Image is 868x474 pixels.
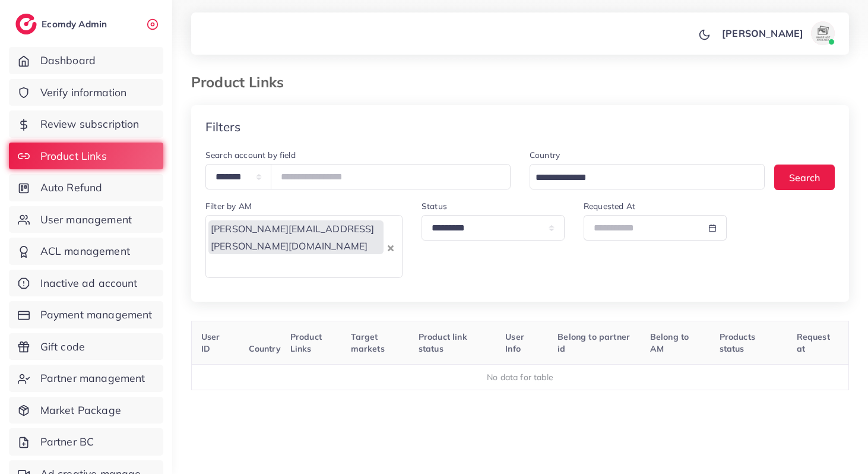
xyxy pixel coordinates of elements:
span: Products status [720,331,755,354]
h2: Ecomdy Admin [42,18,110,30]
span: Product Links [40,148,107,164]
a: Review subscription [9,110,163,138]
a: [PERSON_NAME]avatar [715,21,840,45]
span: User Info [505,331,524,354]
div: Search for option [530,164,765,189]
span: Request at [797,331,830,354]
h3: Product Links [191,74,293,91]
a: Partner BC [9,428,163,456]
label: Status [422,200,447,212]
span: Dashboard [40,53,96,68]
label: Filter by AM [205,200,252,212]
span: Inactive ad account [40,276,138,291]
a: ACL management [9,238,163,265]
a: Auto Refund [9,174,163,201]
button: Clear Selected [388,241,394,254]
span: User ID [201,331,220,354]
label: Search account by field [205,149,296,161]
span: Verify information [40,85,127,100]
a: Market Package [9,397,163,424]
a: Verify information [9,79,163,106]
span: Belong to partner id [557,331,630,354]
span: Target markets [351,331,385,354]
a: logoEcomdy Admin [15,14,110,34]
span: Payment management [40,307,153,323]
a: Partner management [9,365,163,392]
button: Search [774,165,835,190]
span: Partner BC [40,434,94,450]
input: Search for option [207,257,385,275]
p: [PERSON_NAME] [722,26,803,40]
div: No data for table [198,371,842,383]
label: Country [530,149,560,161]
a: Gift code [9,333,163,361]
img: avatar [811,21,835,45]
span: Belong to AM [650,331,689,354]
h4: Filters [205,119,240,134]
input: Search for option [531,169,749,187]
label: Requested At [584,200,635,212]
a: Payment management [9,301,163,328]
span: ACL management [40,244,130,259]
span: User management [40,212,132,227]
div: Search for option [205,215,403,278]
span: Gift code [40,339,85,355]
span: Review subscription [40,116,140,132]
span: Auto Refund [40,180,103,195]
span: [PERSON_NAME][EMAIL_ADDRESS][PERSON_NAME][DOMAIN_NAME] [208,220,384,255]
span: Partner management [40,371,145,386]
span: Product link status [419,331,467,354]
span: Country [249,343,281,354]
a: Dashboard [9,47,163,74]
a: Inactive ad account [9,270,163,297]
span: Product Links [290,331,322,354]
span: Market Package [40,403,121,418]
a: Product Links [9,143,163,170]
img: logo [15,14,37,34]
a: User management [9,206,163,233]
